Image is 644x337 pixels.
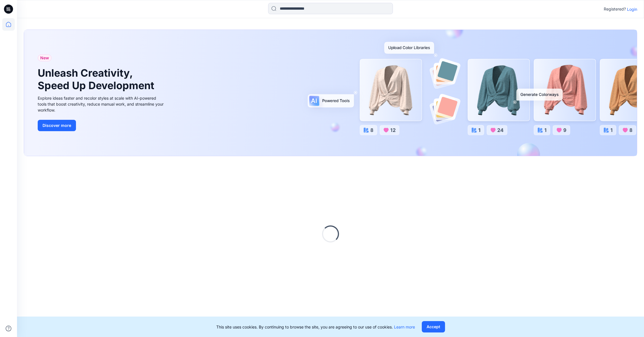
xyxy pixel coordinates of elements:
[627,6,637,12] p: Login
[422,321,445,332] button: Accept
[394,325,415,329] a: Learn more
[604,6,626,12] p: Registered?
[38,120,76,131] button: Discover more
[40,55,49,61] span: New
[216,324,415,330] p: This site uses cookies. By continuing to browse the site, you are agreeing to our use of cookies.
[38,67,157,91] h1: Unleash Creativity, Speed Up Development
[38,95,165,113] div: Explore ideas faster and recolor styles at scale with AI-powered tools that boost creativity, red...
[38,120,165,131] a: Discover more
